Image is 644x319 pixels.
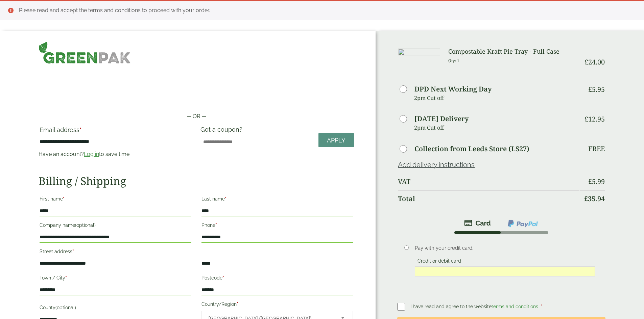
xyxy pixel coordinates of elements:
abbr: required [65,275,67,281]
label: Last name [201,194,353,206]
a: terms and conditions [492,304,538,309]
label: Email address [40,127,191,136]
span: £ [585,114,588,124]
iframe: Secure payment button frame [39,91,354,104]
a: Add delivery instructions [398,161,475,169]
span: £ [588,177,592,186]
p: 2pm Cut off [414,93,579,103]
label: Credit or debit card [415,258,464,266]
label: Postcode [201,273,353,285]
small: Qty: 1 [448,58,459,63]
a: Log in [84,151,99,157]
span: (optional) [75,222,96,228]
a: Apply [318,133,354,148]
img: ppcp-gateway.png [507,219,539,228]
label: Town / City [40,273,191,285]
abbr: required [72,249,74,254]
label: Got a coupon? [200,126,245,136]
span: £ [588,85,592,94]
li: Please read and accept the terms and conditions to proceed with your order. [19,6,633,15]
p: Pay with your credit card. [415,244,595,252]
label: Company name [40,220,191,232]
bdi: 5.95 [588,85,605,94]
p: — OR — [39,112,354,121]
abbr: required [222,275,224,281]
abbr: required [79,126,81,133]
bdi: 24.00 [585,57,605,67]
span: Apply [327,137,345,144]
p: Have an account? to save time [39,150,192,158]
label: DPD Next Working Day [414,86,492,92]
span: £ [585,57,588,67]
img: stripe.png [464,219,491,227]
iframe: Secure card payment input frame [417,268,593,274]
abbr: required [215,222,217,228]
bdi: 5.99 [588,177,605,186]
label: [DATE] Delivery [414,115,469,122]
span: I have read and agree to the website [410,304,540,309]
label: First name [40,194,191,206]
label: Phone [201,220,353,232]
span: £ [584,194,588,203]
th: VAT [398,174,579,190]
th: Total [398,190,579,207]
abbr: required [63,196,65,202]
abbr: required [225,196,226,202]
label: Country/Region [201,299,353,311]
label: Street address [40,247,191,258]
label: County [40,303,191,314]
p: 2pm Cut off [414,123,579,133]
img: GreenPak Supplies [39,42,131,64]
bdi: 35.94 [584,194,605,203]
h3: Compostable Kraft Pie Tray - Full Case [448,48,579,55]
h2: Billing / Shipping [39,175,354,187]
span: (optional) [55,305,76,310]
label: Collection from Leeds Store (LS27) [414,145,529,152]
p: Free [588,145,605,153]
abbr: required [237,301,238,307]
abbr: required [541,304,543,309]
bdi: 12.95 [585,114,605,124]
